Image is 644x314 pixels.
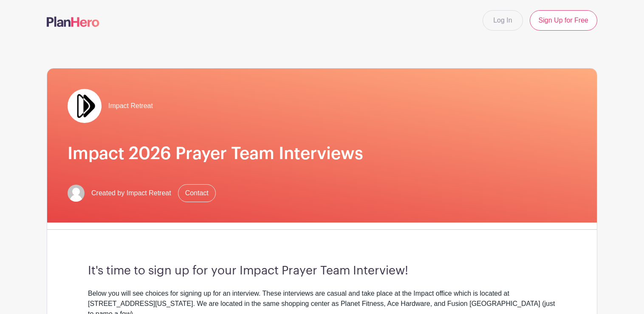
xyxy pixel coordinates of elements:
[483,10,523,31] a: Log In
[68,89,102,123] img: Double%20Arrow%20Logo.jpg
[91,188,171,198] span: Created by Impact Retreat
[88,264,556,278] h3: It's time to sign up for your Impact Prayer Team Interview!
[178,184,216,202] a: Contact
[68,185,85,202] img: default-ce2991bfa6775e67f084385cd625a349d9dcbb7a52a09fb2fda1e96e2d18dcdb.png
[47,17,99,27] img: logo-507f7623f17ff9eddc593b1ce0a138ce2505c220e1c5a4e2b4648c50719b7d32.svg
[108,101,153,111] span: Impact Retreat
[530,10,597,31] a: Sign Up for Free
[68,143,576,164] h1: Impact 2026 Prayer Team Interviews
